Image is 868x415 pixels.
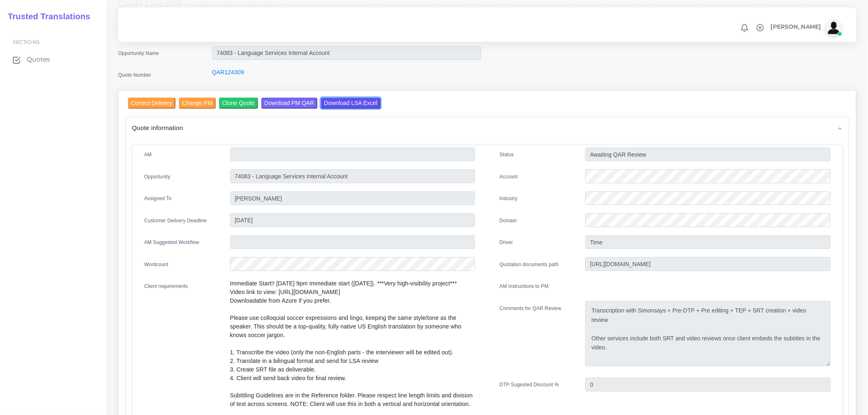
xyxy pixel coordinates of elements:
label: Account [500,173,518,180]
span: [PERSON_NAME] [771,24,821,30]
span: Sections [13,39,40,45]
label: Client requirements [144,283,188,290]
a: Trusted Translations [2,10,90,23]
input: Download LSA Excel [321,98,381,109]
input: pm [230,192,475,205]
label: DTP Sugested Discount % [500,381,559,388]
input: Correct Delivery [128,98,176,109]
label: Opportunity [144,173,171,180]
label: Quote Number [118,71,151,79]
span: Quotes [27,55,50,64]
label: AM Suggested Workflow [144,239,199,246]
textarea: Transcription with Simonsays + Pre-DTP + Pre editing + TEP + SRT creation + video review Other se... [585,301,830,366]
label: AM instructions to PM [500,283,549,290]
label: Driver [500,239,513,246]
label: Quotation documents path [500,261,559,268]
label: Industry [500,195,518,202]
span: Quote information [132,123,183,132]
label: Customer Delivery Deadline [144,217,207,224]
input: Clone Quote [219,98,258,109]
label: Status [500,151,514,158]
input: Download PM QAR [261,98,318,109]
label: Assigned To [144,195,172,202]
a: Quotes [6,51,101,68]
img: avatar [826,20,842,36]
a: QAR124309 [212,69,244,75]
label: Comments for QAR Review [500,305,561,312]
label: Wordcount [144,261,169,268]
a: [PERSON_NAME]avatar [767,20,845,36]
label: Domain [500,217,517,224]
label: AM [144,151,152,158]
label: Opportunity Name [118,50,159,57]
div: Quote information [126,117,849,138]
input: Change PM [179,98,216,109]
h2: Trusted Translations [2,11,90,21]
